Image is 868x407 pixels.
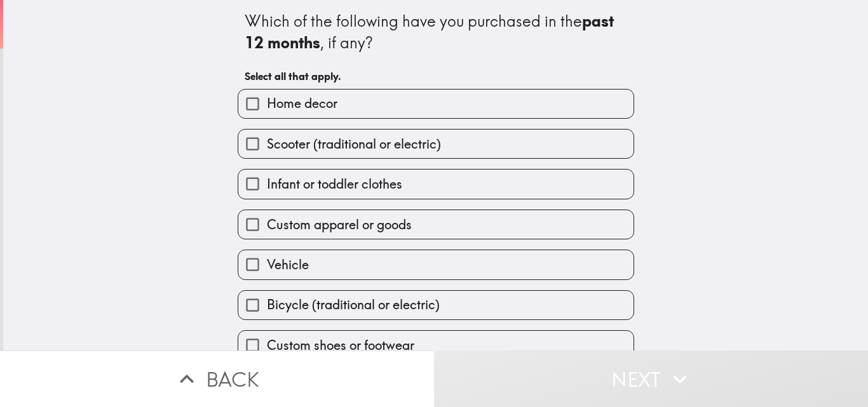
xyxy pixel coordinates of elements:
b: past 12 months [245,11,618,52]
span: Home decor [267,95,337,112]
span: Custom shoes or footwear [267,337,414,354]
span: Infant or toddler clothes [267,175,402,193]
span: Custom apparel or goods [267,216,412,234]
button: Custom shoes or footwear [238,331,634,359]
button: Next [434,350,868,407]
h6: Select all that apply. [245,69,627,83]
button: Infant or toddler clothes [238,170,634,198]
div: Which of the following have you purchased in the , if any? [245,11,627,53]
span: Bicycle (traditional or electric) [267,296,440,314]
button: Custom apparel or goods [238,210,634,239]
button: Bicycle (traditional or electric) [238,291,634,319]
button: Vehicle [238,250,634,279]
button: Home decor [238,90,634,118]
button: Scooter (traditional or electric) [238,130,634,158]
span: Scooter (traditional or electric) [267,135,441,153]
span: Vehicle [267,256,309,274]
